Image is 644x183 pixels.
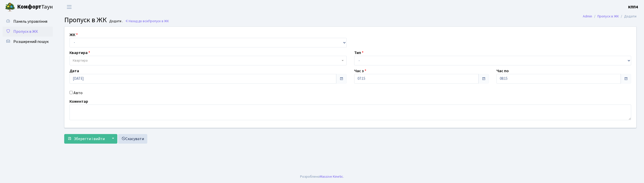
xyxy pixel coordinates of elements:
[628,4,638,10] a: КПП4
[69,32,78,38] label: ЖК
[354,68,366,74] label: Час з
[148,19,169,23] span: Пропуск в ЖК
[597,14,619,19] a: Пропуск в ЖК
[69,68,79,74] label: Дата
[5,2,15,12] img: logo.png
[17,3,41,11] b: Комфорт
[496,68,509,74] label: Час по
[73,58,88,63] span: Квартира
[320,174,343,179] a: Massive Kinetic
[74,136,105,142] span: Зберегти і вийти
[69,50,90,56] label: Квартира
[3,16,53,27] a: Панель управління
[125,19,169,23] a: Назад до всіхПропуск в ЖК
[583,14,592,19] a: Admin
[13,19,47,24] span: Панель управління
[300,174,344,179] div: Розроблено .
[628,4,638,10] b: КПП4
[13,39,49,44] span: Розширений пошук
[64,15,107,25] span: Пропуск в ЖК
[13,29,38,34] span: Пропуск в ЖК
[74,90,83,96] label: Авто
[69,98,88,104] label: Коментар
[63,3,76,11] button: Переключити навігацію
[354,50,364,56] label: Тип
[118,134,147,144] a: Скасувати
[3,37,53,47] a: Розширений пошук
[108,19,123,23] small: Додати .
[575,11,644,22] nav: breadcrumb
[3,27,53,37] a: Пропуск в ЖК
[64,134,108,144] button: Зберегти і вийти
[17,3,53,11] span: Таун
[619,14,636,19] li: Додати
